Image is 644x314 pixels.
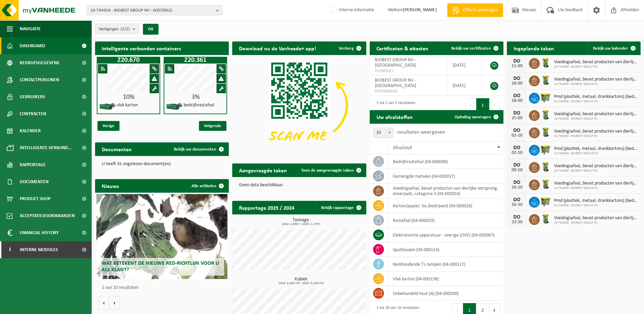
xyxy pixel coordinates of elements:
[554,111,637,117] span: Voedingsafval, bevat producten van dierlijke oorsprong, onverpakt, categorie 3
[447,55,482,75] td: [DATE]
[165,57,225,64] h1: Z20.361
[296,163,366,177] a: Toon de aangevraagde taken
[510,64,524,69] div: 11-09
[490,98,500,112] button: Next
[232,55,366,156] img: Download de VHEPlus App
[20,224,59,241] span: Financial History
[393,145,412,151] span: Afvalstof
[388,154,503,169] td: bedrijfsrestafval (04-000008)
[554,163,637,169] span: Voedingsafval, bevat producten van dierlijke oorsprong, onverpakt, categorie 3
[447,75,482,96] td: [DATE]
[588,41,640,55] a: Bekijk uw kalender
[87,5,222,15] button: 10-794958 - BIOBEST GROUP NV - WESTERLO
[554,129,637,134] span: Voedingsafval, bevat producten van dierlijke oorsprong, onverpakt, categorie 3
[375,68,442,74] span: VLA903121
[554,82,637,86] span: 10-794958 - BIOBEST GROUP NV
[540,109,551,121] img: WB-0140-HPE-GN-50
[236,223,366,226] span: 2024: 4,005 t - 2025: 1,270 t
[554,186,637,190] span: 10-794958 - BIOBEST GROUP NV
[554,221,637,225] span: 10-794958 - BIOBEST GROUP NV
[95,179,126,192] h2: Nieuws
[239,183,359,188] p: Geen data beschikbaar.
[510,133,524,138] div: 02-10
[510,185,524,190] div: 16-10
[236,218,366,226] h3: Tonnage
[451,46,491,51] span: Bekijk uw certificaten
[370,110,420,123] h2: Uw afvalstoffen
[540,161,551,173] img: WB-0140-HPE-GN-50
[20,71,59,88] span: Contactpersonen
[373,98,415,112] div: 1 tot 2 van 2 resultaten
[7,241,13,258] span: I
[510,180,524,185] div: DO
[117,103,138,108] h4: vlak karton
[20,156,46,173] span: Rapportage
[20,88,45,105] span: Gebruikers
[554,100,637,104] span: 10-794958 - BIOBEST GROUP NV
[301,168,354,173] span: Toon de aangevraagde taken
[97,94,160,101] div: 10%
[554,94,637,100] span: Pmd (plastiek, metaal, drankkartons) (bedrijven)
[373,128,393,138] span: 10
[388,272,503,286] td: vlak karton (04-000158)
[199,121,226,131] span: Volgende
[232,201,301,214] h2: Rapportage 2025 / 2024
[102,285,225,290] p: 1 van 10 resultaten
[20,37,45,54] span: Dashboard
[554,117,637,121] span: 10-794958 - BIOBEST GROUP NV
[20,173,49,190] span: Documenten
[540,57,551,69] img: WB-0140-HPE-GN-50
[510,128,524,133] div: DO
[554,181,637,186] span: Voedingsafval, bevat producten van dierlijke oorsprong, onverpakt, categorie 3
[329,5,374,15] label: Interne informatie
[20,139,72,156] span: Intelligente verbond...
[96,194,227,279] a: Wat betekent de nieuwe RED-richtlijn voor u als klant?
[102,261,219,273] span: Wat betekent de nieuwe RED-richtlijn voor u als klant?
[510,214,524,220] div: DO
[20,20,41,37] span: Navigatie
[236,277,366,285] h3: Kubiek
[510,162,524,168] div: DO
[95,41,229,55] h2: Intelligente verbonden containers
[370,41,435,55] h2: Certificaten & attesten
[510,220,524,225] div: 23-10
[232,41,323,55] h2: Download nu de Vanheede+ app!
[20,241,58,258] span: Interne modules
[510,81,524,86] div: 18-09
[593,46,628,51] span: Bekijk uw kalender
[388,184,503,198] td: voedingsafval, bevat producten van dierlijke oorsprong, onverpakt, categorie 3 (04-000024)
[375,57,416,68] span: BIOBEST GROUP NV - [GEOGRAPHIC_DATA]
[554,134,637,138] span: 10-794958 - BIOBEST GROUP NV
[166,102,183,111] img: HK-XZ-20-GN-01
[95,24,139,34] button: Vestigingen(2/2)
[510,151,524,155] div: 02-10
[461,7,500,14] span: Offerte aanvragen
[388,242,503,257] td: spuitbussen (04-000114)
[455,115,491,119] span: Ophaling aanvragen
[388,286,503,301] td: onbehandeld hout (A) (04-000200)
[102,162,222,167] p: U heeft 41 ongelezen document(en).
[554,204,637,208] span: 10-794958 - BIOBEST GROUP NV
[540,144,551,155] img: WB-1100-HPE-GN-50
[90,5,213,16] span: 10-794958 - BIOBEST GROUP NV - WESTERLO
[316,201,366,214] a: Bekijk rapportage
[510,76,524,81] div: DO
[554,169,637,173] span: 10-794958 - BIOBEST GROUP NV
[554,152,637,156] span: 10-794958 - BIOBEST GROUP NV
[447,3,503,17] a: Offerte aanvragen
[397,129,445,135] label: resultaten weergeven
[373,128,393,138] span: 10
[540,196,551,207] img: WB-1100-HPE-GN-50
[554,146,637,152] span: Pmd (plastiek, metaal, drankkartons) (bedrijven)
[510,93,524,99] div: DO
[375,78,416,88] span: BIOBEST GROUP NV - [GEOGRAPHIC_DATA]
[540,178,551,190] img: WB-0140-HPE-GN-50
[388,257,503,272] td: kwikhoudende TL-lampen (04-000117)
[510,168,524,173] div: 09-10
[20,207,75,224] span: Acceptatievoorwaarden
[476,98,490,112] button: 1
[164,94,226,101] div: 3%
[339,46,354,51] span: Verberg
[20,54,59,71] span: Bedrijfsgegevens
[510,197,524,203] div: DO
